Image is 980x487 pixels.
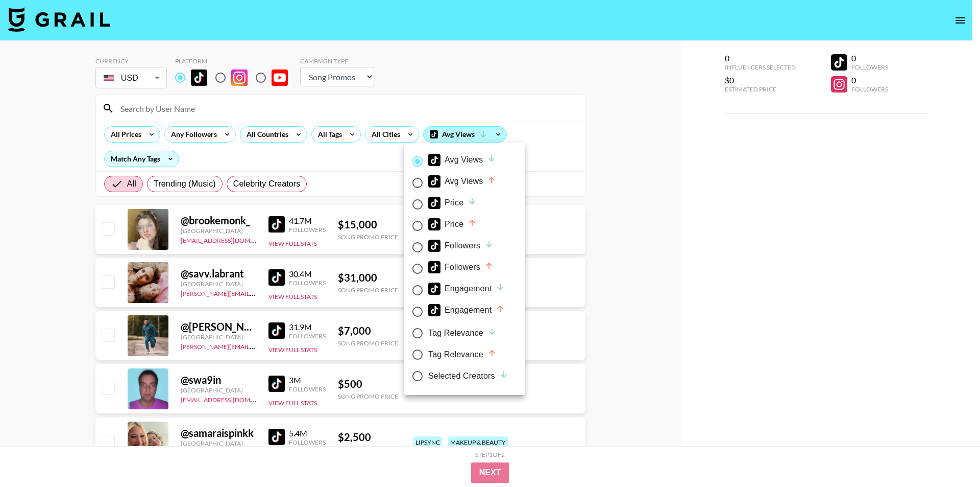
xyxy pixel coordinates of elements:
[428,175,496,188] div: Avg Views
[428,218,477,230] div: Price
[428,154,496,166] div: Avg Views
[929,436,968,475] iframe: Drift Widget Chat Controller
[428,327,497,339] div: Tag Relevance
[428,349,497,361] div: Tag Relevance
[428,261,494,273] div: Followers
[428,370,508,382] div: Selected Creators
[428,240,494,252] div: Followers
[428,197,477,209] div: Price
[428,283,505,295] div: Engagement
[428,304,505,316] div: Engagement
